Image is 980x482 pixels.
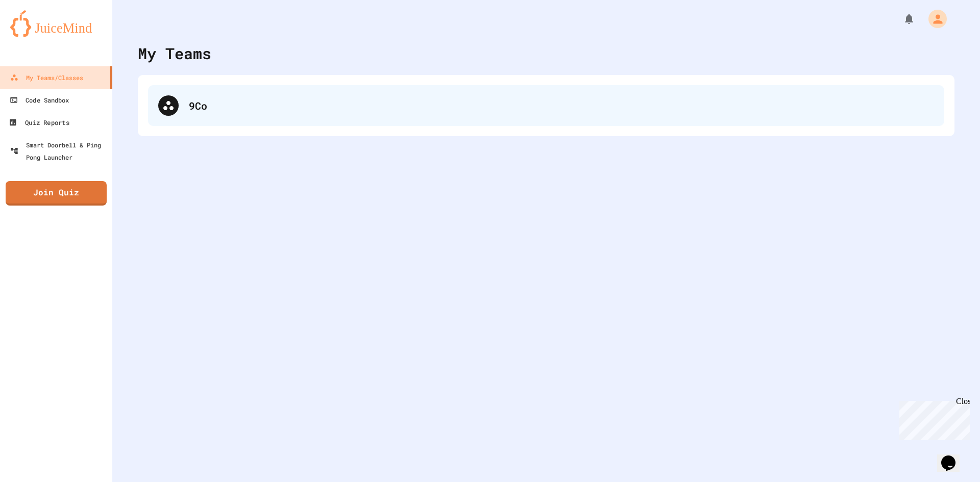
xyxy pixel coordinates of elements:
div: My Teams [138,42,211,65]
a: Join Quiz [6,181,107,206]
div: Chat with us now!Close [4,4,70,65]
div: Smart Doorbell & Ping Pong Launcher [10,139,108,163]
iframe: chat widget [895,397,970,440]
div: Quiz Reports [9,116,69,129]
div: Code Sandbox [10,94,69,106]
div: My Account [918,7,949,31]
div: My Notifications [884,10,918,28]
img: logo-orange.svg [10,10,102,37]
div: 9Co [148,85,944,126]
iframe: chat widget [937,441,970,472]
div: 9Co [189,98,934,113]
div: My Teams/Classes [10,71,83,84]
